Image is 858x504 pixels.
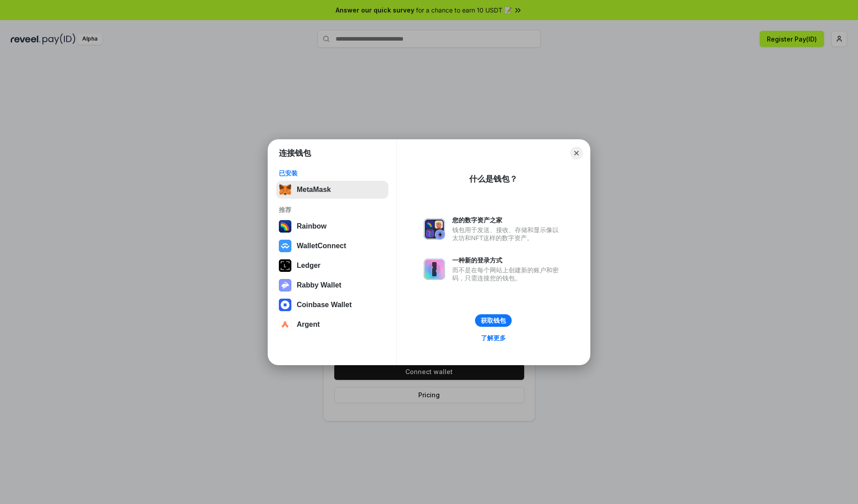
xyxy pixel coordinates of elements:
[279,240,291,252] img: svg+xml,%3Csvg%20width%3D%2228%22%20height%3D%2228%22%20viewBox%3D%220%200%2028%2028%22%20fill%3D...
[570,147,583,159] button: Close
[276,237,388,255] button: WalletConnect
[481,317,506,325] div: 获取钱包
[481,334,506,342] div: 了解更多
[276,257,388,275] button: Ledger
[279,183,291,196] img: svg+xml,%3Csvg%20fill%3D%22none%22%20height%3D%2233%22%20viewBox%3D%220%200%2035%2033%22%20width%...
[297,321,320,329] div: Argent
[452,266,563,282] div: 而不是在每个网站上创建新的账户和密码，只需连接您的钱包。
[276,296,388,314] button: Coinbase Wallet
[276,276,388,294] button: Rabby Wallet
[475,314,512,327] button: 获取钱包
[279,259,291,272] img: svg+xml,%3Csvg%20xmlns%3D%22http%3A%2F%2Fwww.w3.org%2F2000%2Fsvg%22%20width%3D%2228%22%20height%3...
[297,301,352,309] div: Coinbase Wallet
[276,181,388,199] button: MetaMask
[297,186,331,194] div: MetaMask
[279,279,291,292] img: svg+xml,%3Csvg%20xmlns%3D%22http%3A%2F%2Fwww.w3.org%2F2000%2Fsvg%22%20fill%3D%22none%22%20viewBox...
[279,299,291,311] img: svg+xml,%3Csvg%20width%3D%2228%22%20height%3D%2228%22%20viewBox%3D%220%200%2028%2028%22%20fill%3D...
[279,148,311,158] h1: 连接钱包
[475,332,511,344] a: 了解更多
[424,258,445,280] img: svg+xml,%3Csvg%20xmlns%3D%22http%3A%2F%2Fwww.w3.org%2F2000%2Fsvg%22%20fill%3D%22none%22%20viewBox...
[279,206,386,214] div: 推荐
[276,316,388,333] button: Argent
[279,220,291,233] img: svg+xml,%3Csvg%20width%3D%22120%22%20height%3D%22120%22%20viewBox%3D%220%200%20120%20120%22%20fil...
[452,216,563,224] div: 您的数字资产之家
[297,262,320,270] div: Ledger
[297,281,341,289] div: Rabby Wallet
[297,222,327,230] div: Rainbow
[297,242,346,250] div: WalletConnect
[452,256,563,264] div: 一种新的登录方式
[279,318,291,331] img: svg+xml,%3Csvg%20width%3D%2228%22%20height%3D%2228%22%20viewBox%3D%220%200%2028%2028%22%20fill%3D...
[469,174,517,184] div: 什么是钱包？
[276,217,388,235] button: Rainbow
[279,169,386,177] div: 已安装
[424,218,445,240] img: svg+xml,%3Csvg%20xmlns%3D%22http%3A%2F%2Fwww.w3.org%2F2000%2Fsvg%22%20fill%3D%22none%22%20viewBox...
[452,226,563,242] div: 钱包用于发送、接收、存储和显示像以太坊和NFT这样的数字资产。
